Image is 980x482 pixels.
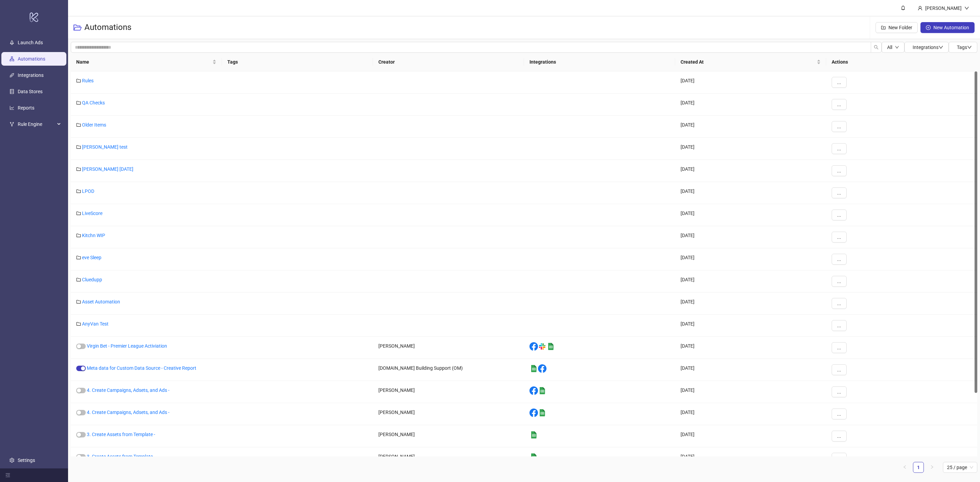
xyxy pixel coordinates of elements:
[964,6,969,11] span: down
[947,462,973,472] span: 25 / page
[832,143,847,154] button: ...
[967,45,972,50] span: down
[76,167,81,171] span: folder
[76,189,81,194] span: folder
[874,45,879,50] span: search
[76,100,81,105] span: folder
[832,409,847,419] button: ...
[832,453,847,464] button: ...
[832,232,847,243] button: ...
[675,270,826,293] div: [DATE]
[87,343,167,349] a: Virgin Bet - Premier League Activiation
[87,365,196,371] a: Meta data for Custom Data Source - Creative Report
[904,42,949,53] button: Integrationsdown
[832,298,847,309] button: ...
[76,122,81,127] span: folder
[82,122,106,128] a: Older Items
[913,462,924,473] li: 1
[675,116,826,138] div: [DATE]
[675,160,826,182] div: [DATE]
[899,462,910,473] li: Previous Page
[949,42,977,53] button: Tagsdown
[837,256,841,262] span: ...
[76,145,81,149] span: folder
[681,58,815,66] span: Created At
[82,321,109,327] a: AnyVan Test
[832,320,847,331] button: ...
[82,277,102,282] a: Cluedupp
[18,117,55,131] span: Rule Engine
[87,432,155,437] a: 3. Create Assets from Template -
[832,386,847,397] button: ...
[837,102,841,107] span: ...
[675,182,826,204] div: [DATE]
[82,100,105,105] a: QA Checks
[18,72,44,78] a: Integrations
[76,255,81,260] span: folder
[524,53,675,71] th: Integrations
[76,58,211,66] span: Name
[832,77,847,88] button: ...
[837,411,841,417] span: ...
[675,53,826,71] th: Created At
[837,124,841,129] span: ...
[87,387,169,393] a: 4. Create Campaigns, Adsets, and Ads -
[832,165,847,176] button: ...
[675,315,826,337] div: [DATE]
[82,255,101,260] a: eve Sleep
[76,299,81,304] span: folder
[933,25,969,30] span: New Automation
[675,226,826,248] div: [DATE]
[675,94,826,116] div: [DATE]
[82,299,120,304] a: Asset Automation
[832,121,847,132] button: ...
[675,138,826,160] div: [DATE]
[10,122,14,127] span: fork
[76,233,81,238] span: folder
[832,187,847,198] button: ...
[837,301,841,306] span: ...
[888,25,912,30] span: New Folder
[675,403,826,425] div: [DATE]
[18,458,35,463] a: Settings
[938,45,943,50] span: down
[920,22,975,33] button: New Automation
[837,279,841,284] span: ...
[837,190,841,196] span: ...
[957,45,972,50] span: Tags
[82,233,105,238] a: Kitchn WIP
[826,53,977,71] th: Actions
[832,431,847,442] button: ...
[882,42,904,53] button: Alldown
[903,465,907,469] span: left
[82,144,128,150] a: [PERSON_NAME] test
[675,447,826,469] div: [DATE]
[837,345,841,350] span: ...
[927,462,937,473] li: Next Page
[913,45,943,50] span: Integrations
[927,462,937,473] button: right
[675,204,826,226] div: [DATE]
[675,248,826,270] div: [DATE]
[76,321,81,326] span: folder
[837,168,841,173] span: ...
[913,462,924,472] a: 1
[18,89,43,94] a: Data Stores
[373,359,524,381] div: [DOMAIN_NAME] Building Support (OM)
[73,23,82,32] span: folder-open
[837,433,841,439] span: ...
[832,276,847,287] button: ...
[926,25,931,30] span: plus-circle
[84,22,131,33] h3: Automations
[76,277,81,282] span: folder
[373,403,524,425] div: [PERSON_NAME]
[373,425,524,447] div: [PERSON_NAME]
[373,381,524,403] div: [PERSON_NAME]
[899,462,910,473] button: left
[887,45,892,50] span: All
[832,364,847,375] button: ...
[82,188,94,194] a: LPOD
[837,80,841,85] span: ...
[837,323,841,328] span: ...
[675,359,826,381] div: [DATE]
